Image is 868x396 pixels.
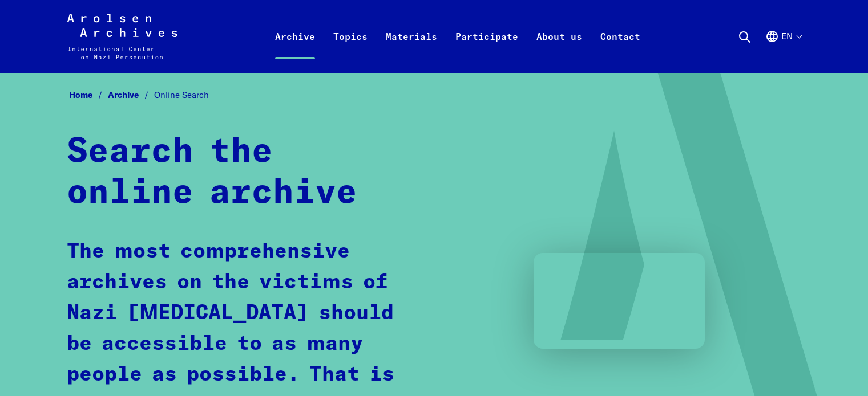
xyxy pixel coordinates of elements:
nav: Breadcrumb [67,87,802,104]
a: Topics [324,27,377,73]
a: Archive [266,27,324,73]
a: About us [527,27,591,73]
a: Participate [446,27,527,73]
span: Online Search [154,89,209,100]
a: Archive [108,89,154,100]
button: English, language selection [765,30,801,71]
strong: Search the online archive [67,135,357,210]
nav: Primary [266,14,649,59]
a: Home [69,89,108,100]
a: Contact [591,27,649,73]
a: Materials [377,27,446,73]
